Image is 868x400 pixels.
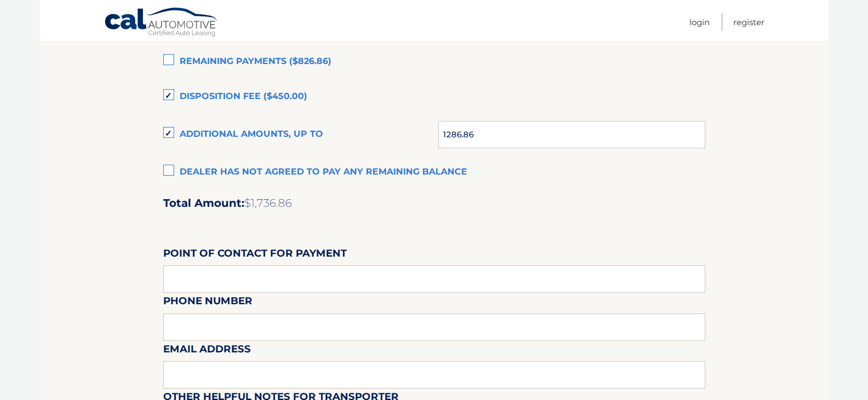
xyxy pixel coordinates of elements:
[163,245,347,265] label: Point of Contact for Payment
[163,86,705,108] label: Disposition Fee ($450.00)
[244,196,292,210] span: $1,736.86
[163,196,705,210] h2: Total Amount:
[104,7,219,39] a: Cal Automotive
[163,124,439,146] label: Additional amounts, up to
[689,13,710,31] a: Login
[438,121,705,148] input: Maximum Amount
[163,51,705,73] label: Remaining Payments ($826.86)
[163,161,705,183] label: Dealer has not agreed to pay any remaining balance
[163,341,251,361] label: Email Address
[733,13,764,31] a: Register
